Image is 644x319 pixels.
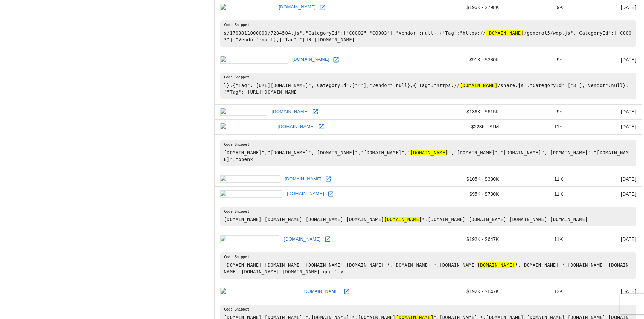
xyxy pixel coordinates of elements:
td: 9K [504,105,568,120]
td: [DATE] [568,119,642,134]
a: Open vodafone.co.uk in new window [331,55,341,65]
td: $91K - $380K [436,52,504,67]
a: [DOMAIN_NAME] [291,54,331,65]
td: $136K - $615K [436,105,504,120]
td: [DATE] [568,105,642,120]
hl: [DOMAIN_NAME] [486,30,524,36]
td: 11K [504,119,568,134]
pre: l},{"Tag":"[URL][DOMAIN_NAME]","CategoryId":["4"],"Vendor":null},{"Tag":"https:// /snare.js","Cat... [220,73,636,99]
td: 13K [504,284,568,299]
img: avaya.com icon [220,4,274,11]
a: [DOMAIN_NAME] [283,174,323,184]
img: irobot.com icon [220,123,273,130]
a: [DOMAIN_NAME] [282,234,323,245]
img: westerndigital.com icon [220,288,298,295]
hl: [DOMAIN_NAME] [477,262,515,268]
a: [DOMAIN_NAME] [270,107,310,117]
pre: [DOMAIN_NAME] [DOMAIN_NAME] [DOMAIN_NAME] [DOMAIN_NAME] *.[DOMAIN_NAME] [DOMAIN_NAME] [DOMAIN_NAM... [220,207,636,226]
img: ee.co.uk icon [220,108,267,116]
iframe: Drift Widget Chat Controller [610,271,636,297]
a: Open lexmark.com in new window [323,174,333,184]
a: [DOMAIN_NAME] [276,122,316,132]
hl: [DOMAIN_NAME] [410,150,448,155]
td: $95K - $730K [436,187,504,201]
img: petfinder.com icon [220,190,282,198]
hl: [DOMAIN_NAME] [384,217,422,222]
a: Open ee.co.uk in new window [310,107,320,117]
td: [DATE] [568,187,642,201]
a: Open petfinder.com in new window [326,189,336,199]
td: [DATE] [568,52,642,67]
pre: [DOMAIN_NAME]","[DOMAIN_NAME]","[DOMAIN_NAME]","[DOMAIN_NAME]"," ","[DOMAIN_NAME]","[DOMAIN_NAME]... [220,140,636,166]
a: [DOMAIN_NAME] [301,286,342,297]
td: $192K - $647K [436,232,504,247]
td: [DATE] [568,172,642,187]
td: 11K [504,187,568,201]
a: Open irobot.com in new window [316,122,327,132]
td: 11K [504,172,568,187]
td: $105K - $330K [436,172,504,187]
td: [DATE] [568,232,642,247]
td: 9K [504,52,568,67]
a: Open westerndigital.com in new window [342,286,352,297]
td: $192K - $647K [436,284,504,299]
img: lexmark.com icon [220,175,280,183]
td: 11K [504,232,568,247]
pre: s/1703811000000/7284504.js","CategoryId":["C0002","C0003"],"Vendor":null},{"Tag":"https:// /gener... [220,20,636,47]
td: [DATE] [568,284,642,299]
a: [DOMAIN_NAME] [285,189,326,199]
hl: [DOMAIN_NAME] [460,83,498,88]
a: Open sandisk.com in new window [323,234,333,244]
td: $223K - $1M [436,119,504,134]
img: sandisk.com icon [220,235,279,243]
img: vodafone.co.uk icon [220,56,288,64]
pre: [DOMAIN_NAME] [DOMAIN_NAME] [DOMAIN_NAME] [DOMAIN_NAME] *.[DOMAIN_NAME] *.[DOMAIN_NAME] *.[DOMAIN... [220,252,636,279]
a: Open avaya.com in new window [317,2,328,13]
a: [DOMAIN_NAME] [277,2,317,13]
